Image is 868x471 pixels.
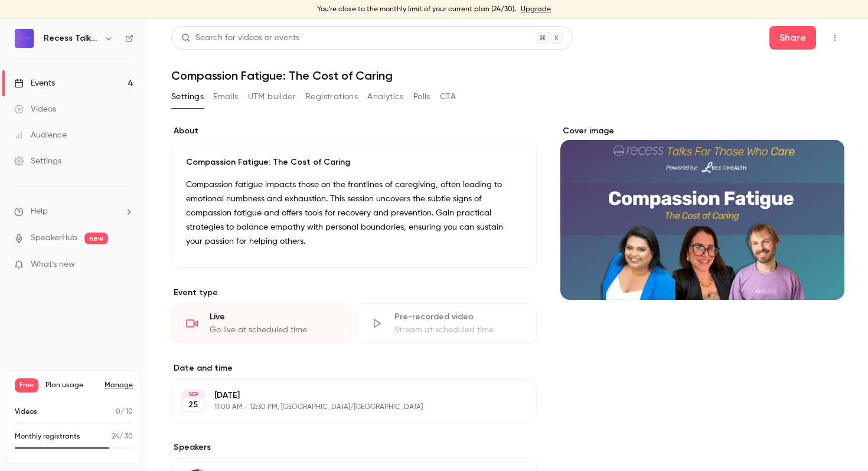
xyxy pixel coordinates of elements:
div: Go live at scheduled time [210,324,337,336]
div: Pre-recorded video [394,311,521,323]
span: Plan usage [45,381,97,390]
p: Event type [171,287,537,299]
div: Settings [14,155,61,167]
p: 11:00 AM - 12:30 PM, [GEOGRAPHIC_DATA]/[GEOGRAPHIC_DATA] [214,403,474,412]
span: new [84,233,108,244]
span: Help [31,205,48,218]
span: What's new [31,259,75,271]
div: Events [14,77,55,89]
p: Compassion Fatigue: The Cost of Caring [186,156,522,168]
label: Date and time [171,362,537,374]
button: Settings [171,87,204,106]
label: Cover image [560,125,844,137]
button: Emails [213,87,238,106]
button: CTA [440,87,456,106]
div: Search for videos or events [181,32,299,44]
p: Monthly registrants [15,431,80,442]
div: LiveGo live at scheduled time [171,303,351,344]
label: About [171,125,537,137]
div: Stream at scheduled time [394,324,521,336]
li: help-dropdown-opener [14,205,133,218]
p: 25 [188,399,198,411]
a: SpeakerHub [31,232,77,244]
span: Free [15,378,38,392]
span: 24 [112,433,119,440]
h1: Compassion Fatigue: The Cost of Caring [171,68,844,83]
label: Speakers [171,441,537,453]
a: Upgrade [521,5,551,14]
button: Registrations [305,87,358,106]
button: UTM builder [248,87,296,106]
div: Pre-recorded videoStream at scheduled time [356,303,536,344]
h6: Recess Talks For Those Who Care [44,32,99,44]
span: 0 [116,408,120,416]
div: Live [210,311,337,323]
button: Analytics [367,87,404,106]
button: Share [769,26,816,50]
p: Videos [15,407,37,417]
p: [DATE] [214,390,474,401]
div: SEP [182,390,204,398]
p: Compassion fatigue impacts those on the frontlines of caregiving, often leading to emotional numb... [186,178,522,248]
p: / 10 [116,407,133,417]
iframe: Noticeable Trigger [119,260,133,270]
p: / 30 [112,431,133,442]
section: Cover image [560,125,844,300]
button: Polls [413,87,430,106]
img: Recess Talks For Those Who Care [15,29,34,48]
div: Audience [14,129,67,141]
a: Manage [105,381,133,390]
div: Videos [14,103,56,115]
